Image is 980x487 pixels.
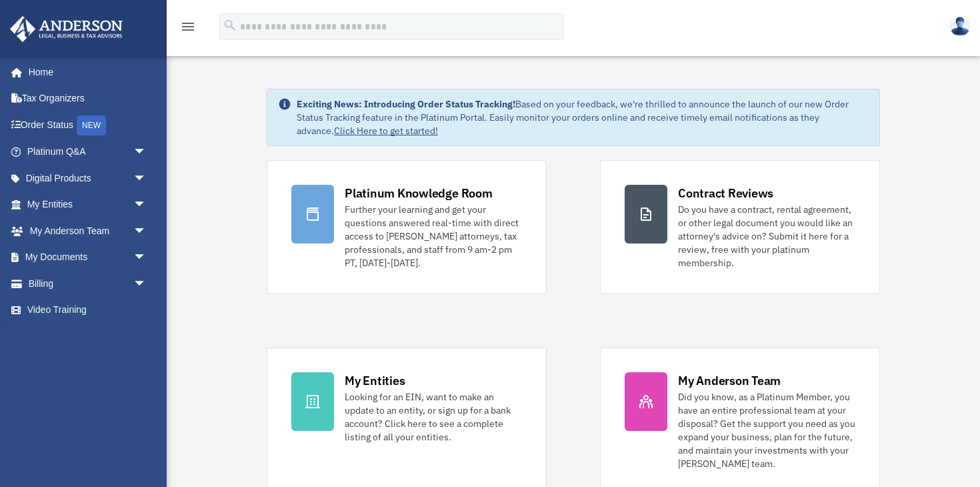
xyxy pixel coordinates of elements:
i: menu [180,19,196,35]
div: Did you know, as a Platinum Member, you have an entire professional team at your disposal? Get th... [678,390,855,470]
a: My Entitiesarrow_drop_down [9,191,167,218]
span: arrow_drop_down [133,270,160,298]
div: Platinum Knowledge Room [345,185,493,201]
a: Platinum Q&Aarrow_drop_down [9,139,167,165]
a: Platinum Knowledge Room Further your learning and get your questions answered real-time with dire... [267,160,547,294]
div: Further your learning and get your questions answered real-time with direct access to [PERSON_NAM... [345,203,522,270]
span: arrow_drop_down [133,191,160,219]
a: Contract Reviews Do you have a contract, rental agreement, or other legal document you would like... [600,160,880,294]
span: arrow_drop_down [133,165,160,192]
a: My Anderson Teamarrow_drop_down [9,217,167,244]
a: Video Training [9,297,167,324]
a: My Documentsarrow_drop_down [9,244,167,271]
span: arrow_drop_down [133,217,160,245]
div: Based on your feedback, we're thrilled to announce the launch of our new Order Status Tracking fe... [297,97,869,137]
span: arrow_drop_down [133,139,160,166]
a: Click Here to get started! [334,125,438,137]
a: Digital Productsarrow_drop_down [9,165,167,191]
a: Order StatusNEW [9,111,167,139]
img: Anderson Advisors Platinum Portal [6,16,127,42]
img: User Pic [950,17,970,36]
a: Home [9,59,160,85]
span: arrow_drop_down [133,244,160,272]
div: Do you have a contract, rental agreement, or other legal document you would like an attorney's ad... [678,203,855,270]
a: menu [180,23,196,35]
div: Looking for an EIN, want to make an update to an entity, or sign up for a bank account? Click her... [345,390,522,444]
i: search [223,18,237,33]
div: Contract Reviews [678,185,773,201]
div: NEW [77,115,106,135]
div: My Entities [345,372,405,389]
a: Tax Organizers [9,85,167,112]
strong: Exciting News: Introducing Order Status Tracking! [297,98,515,110]
a: Billingarrow_drop_down [9,270,167,297]
div: My Anderson Team [678,372,781,389]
